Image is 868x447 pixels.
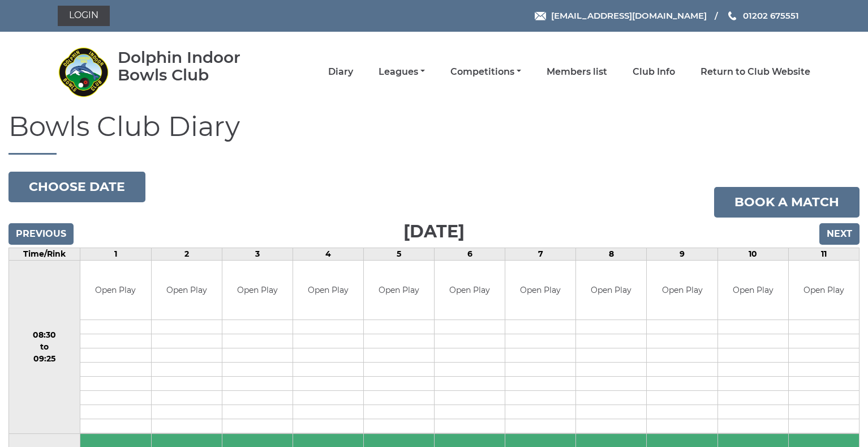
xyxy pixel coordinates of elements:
img: Phone us [728,11,736,20]
td: Time/Rink [9,248,80,260]
a: Diary [328,66,353,78]
td: 5 [363,248,434,260]
img: Email [535,12,546,20]
td: Open Play [505,261,575,320]
td: 1 [80,248,151,260]
td: 10 [717,248,788,260]
td: 7 [505,248,576,260]
td: Open Play [647,261,717,320]
td: Open Play [293,261,363,320]
button: Choose date [8,172,145,202]
td: 08:30 to 09:25 [9,260,80,434]
a: Login [58,6,110,26]
span: [EMAIL_ADDRESS][DOMAIN_NAME] [551,10,707,21]
h1: Bowls Club Diary [8,112,860,155]
a: Email [EMAIL_ADDRESS][DOMAIN_NAME] [535,9,707,22]
td: 3 [222,248,293,260]
td: 9 [647,248,717,260]
td: 2 [151,248,222,260]
a: Phone us 01202 675551 [727,9,799,22]
input: Previous [8,223,74,245]
td: 8 [576,248,647,260]
span: 01202 675551 [743,10,799,21]
td: 11 [788,248,859,260]
td: 4 [293,248,363,260]
td: Open Play [576,261,646,320]
td: Open Play [789,261,859,320]
a: Book a match [714,187,860,218]
a: Members list [547,66,607,78]
td: Open Play [364,261,434,320]
a: Competitions [450,66,521,78]
img: Dolphin Indoor Bowls Club [58,46,109,97]
td: Open Play [435,261,505,320]
input: Next [819,223,860,245]
a: Return to Club Website [701,66,810,78]
div: Dolphin Indoor Bowls Club [118,49,273,84]
td: 6 [435,248,505,260]
a: Club Info [633,66,675,78]
td: Open Play [152,261,222,320]
td: Open Play [222,261,293,320]
td: Open Play [718,261,788,320]
a: Leagues [379,66,425,78]
td: Open Play [80,261,151,320]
